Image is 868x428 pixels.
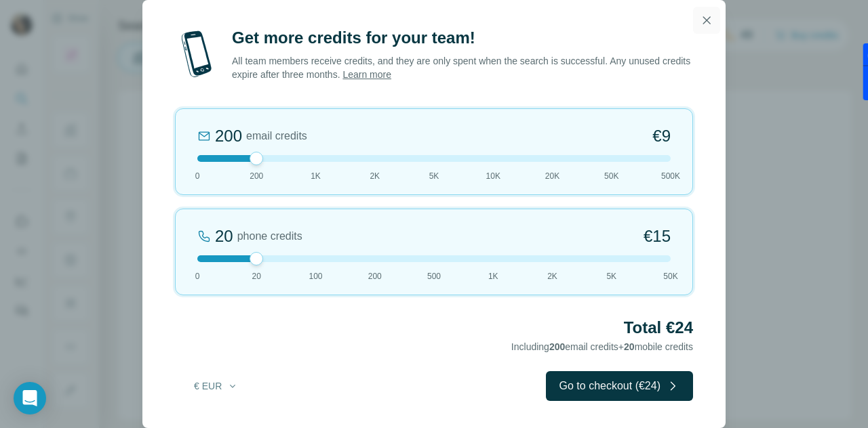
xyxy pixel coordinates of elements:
[546,371,693,401] button: Go to checkout (€24)
[549,341,565,352] span: 200
[14,382,46,414] div: Open Intercom Messenger
[624,341,635,352] span: 20
[184,374,248,398] button: € EUR
[215,226,233,247] div: 20
[246,128,307,144] span: email credits
[195,170,200,182] span: 0
[232,54,693,81] p: All team members receive credits, and they are only spent when the search is successful. Any unus...
[604,170,618,182] span: 50K
[311,170,321,182] span: 1K
[429,170,439,182] span: 5K
[661,170,680,182] span: 500K
[215,125,242,147] div: 200
[606,270,616,282] span: 5K
[309,270,322,282] span: 100
[342,69,391,80] a: Learn more
[545,170,559,182] span: 20K
[252,270,261,282] span: 20
[511,341,693,352] span: Including email credits + mobile credits
[652,125,671,147] span: €9
[488,270,498,282] span: 1K
[250,170,263,182] span: 200
[175,317,693,339] h2: Total €24
[237,228,302,244] span: phone credits
[427,270,441,282] span: 500
[486,170,500,182] span: 10K
[370,170,380,182] span: 2K
[644,226,671,247] span: €15
[663,270,677,282] span: 50K
[547,270,557,282] span: 2K
[175,27,218,81] img: mobile-phone
[195,270,200,282] span: 0
[368,270,382,282] span: 200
